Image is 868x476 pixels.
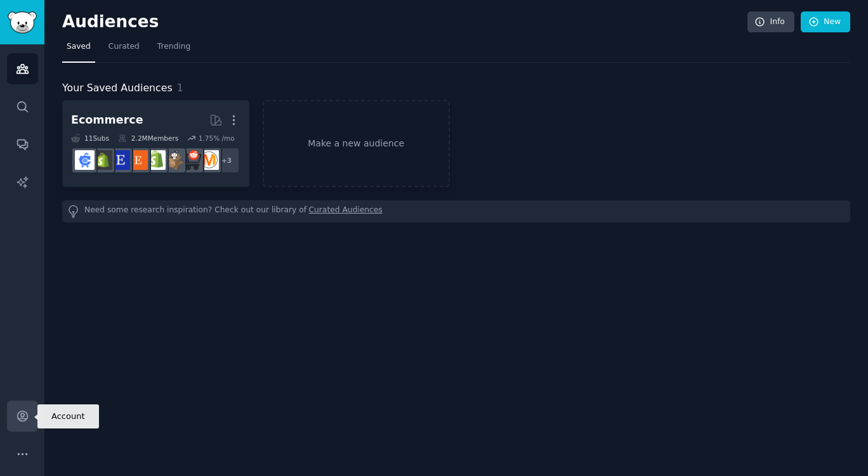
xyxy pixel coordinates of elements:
[93,150,112,170] img: reviewmyshopify
[104,37,144,63] a: Curated
[199,134,235,143] div: 1.75 % /mo
[62,12,747,32] h2: Audiences
[153,37,195,63] a: Trending
[213,147,240,174] div: + 3
[177,82,183,94] span: 1
[62,80,173,96] span: Your Saved Audiences
[109,41,140,53] span: Curated
[62,37,95,63] a: Saved
[157,41,190,53] span: Trending
[118,134,178,143] div: 2.2M Members
[75,150,95,170] img: ecommercemarketing
[110,150,130,170] img: EtsySellers
[71,112,143,128] div: Ecommerce
[146,150,166,170] img: shopify
[71,134,109,143] div: 11 Sub s
[67,41,91,53] span: Saved
[309,205,383,218] a: Curated Audiences
[128,150,148,170] img: Etsy
[747,11,794,33] a: Info
[181,150,201,170] img: ecommerce
[62,100,249,187] a: Ecommerce11Subs2.2MMembers1.75% /mo+3DigitalMarketingecommercedropshipshopifyEtsyEtsySellersrevie...
[8,11,37,34] img: GummySearch logo
[62,200,850,222] div: Need some research inspiration? Check out our library of
[199,150,219,170] img: DigitalMarketing
[263,100,450,187] a: Make a new audience
[164,150,183,170] img: dropship
[801,11,850,33] a: New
